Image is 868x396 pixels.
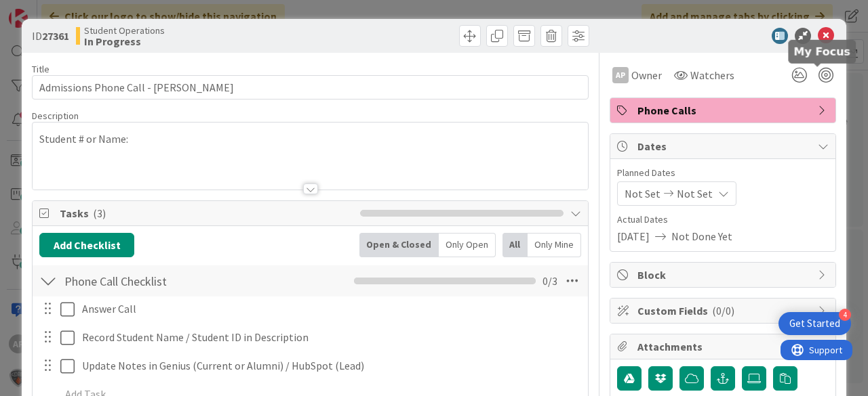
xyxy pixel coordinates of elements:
span: Owner [631,67,662,83]
span: ( 3 ) [93,206,106,220]
span: ID [32,28,69,44]
span: Phone Calls [637,102,811,118]
span: Not Set [677,185,713,202]
span: Student Operations [84,25,165,36]
p: Student # or Name: [39,131,581,147]
div: All [502,233,528,257]
span: Tasks [60,205,353,221]
span: Not Done Yet [671,228,732,244]
span: Planned Dates [617,166,829,180]
span: Watchers [690,67,734,83]
span: Dates [637,138,811,154]
h5: My Focus [793,45,850,58]
p: Record Student Name / Student ID in Description [82,330,578,345]
button: Add Checklist [39,233,134,257]
div: AP [612,67,629,83]
span: ( 0/0 ) [712,304,734,317]
div: Only Open [439,233,496,257]
span: Block [637,267,811,283]
input: Add Checklist... [60,269,285,293]
input: type card name here... [32,75,589,100]
span: Support [28,2,62,18]
span: Actual Dates [617,213,829,227]
label: Title [32,63,50,75]
span: Not Set [625,185,660,202]
span: 0 / 3 [542,273,557,289]
div: 4 [839,309,851,321]
b: In Progress [84,36,165,47]
span: Attachments [637,338,811,355]
p: Update Notes in Genius (Current or Alumni) / HubSpot (Lead) [82,358,578,374]
p: Answer Call [82,301,578,317]
div: Open & Closed [359,233,439,257]
div: Get Started [789,317,840,330]
div: Only Mine [528,233,581,257]
b: 27361 [42,29,69,43]
span: Description [32,110,79,122]
div: Open Get Started checklist, remaining modules: 4 [778,312,851,335]
span: Custom Fields [637,303,811,319]
span: [DATE] [617,228,650,244]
